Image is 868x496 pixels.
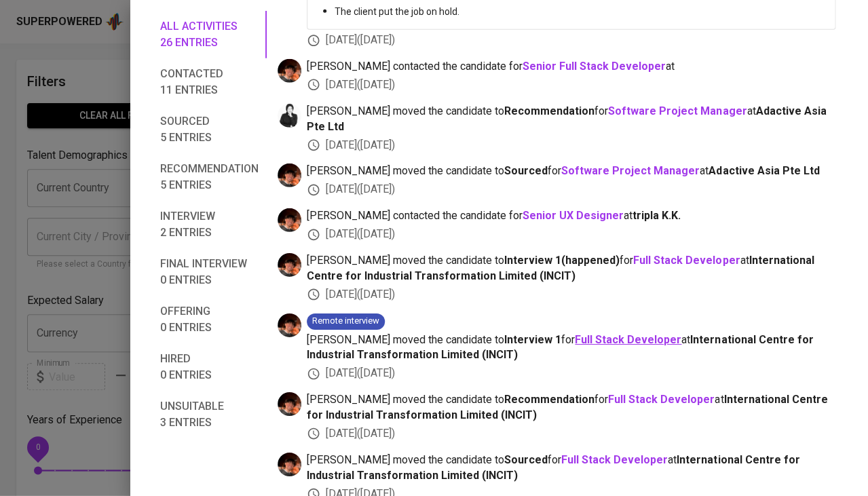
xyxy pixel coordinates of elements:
[278,208,301,232] img: diemas@glints.com
[307,59,835,75] span: [PERSON_NAME] contacted the candidate for at
[278,164,301,187] img: diemas@glints.com
[307,208,835,224] span: [PERSON_NAME] contacted the candidate for at
[160,398,259,431] span: Unsuitable 3 entries
[504,453,548,466] b: Sourced
[307,315,385,328] span: Remote interview
[307,227,835,242] div: [DATE] ( [DATE] )
[278,392,301,416] img: diemas@glints.com
[160,18,259,51] span: All activities 26 entries
[307,254,814,282] span: International Centre for Industrial Transformation Limited (INCIT)
[307,453,799,482] span: International Centre for Industrial Transformation Limited (INCIT)
[278,104,301,128] img: medwi@glints.com
[504,333,561,346] b: Interview 1
[307,366,835,381] div: [DATE] ( [DATE] )
[523,209,624,222] a: Senior UX Designer
[160,351,259,383] span: Hired 0 entries
[608,104,747,117] a: Software Project Manager
[633,209,681,222] span: tripla K.K.
[160,161,259,193] span: Recommendation 5 entries
[307,332,835,364] span: [PERSON_NAME] moved the candidate to for at
[307,287,835,303] div: [DATE] ( [DATE] )
[633,254,740,267] a: Full Stack Developer
[307,104,835,135] span: [PERSON_NAME] moved the candidate to for at
[307,392,835,423] span: [PERSON_NAME] moved the candidate to for at
[335,5,824,18] p: The client put the job on hold.
[504,164,548,177] b: Sourced
[307,453,835,484] span: [PERSON_NAME] moved the candidate to for at
[160,303,259,336] span: Offering 0 entries
[278,453,301,476] img: diemas@glints.com
[278,253,301,277] img: diemas@glints.com
[307,33,835,48] div: [DATE] ( [DATE] )
[278,313,301,337] img: diemas@glints.com
[307,164,835,179] span: [PERSON_NAME] moved the candidate to for at
[709,164,819,177] span: Adactive Asia Pte Ltd
[160,256,259,288] span: Final interview 0 entries
[561,453,668,466] a: Full Stack Developer
[523,60,666,73] a: Senior Full Stack Developer
[561,164,700,177] a: Software Project Manager
[504,104,595,117] b: Recommendation
[307,77,835,93] div: [DATE] ( [DATE] )
[307,104,826,133] span: Adactive Asia Pte Ltd
[160,66,259,98] span: Contacted 11 entries
[307,182,835,197] div: [DATE] ( [DATE] )
[160,208,259,241] span: Interview 2 entries
[278,59,301,83] img: diemas@glints.com
[504,393,595,406] b: Recommendation
[307,138,835,153] div: [DATE] ( [DATE] )
[608,393,715,406] a: Full Stack Developer
[307,426,835,442] div: [DATE] ( [DATE] )
[575,333,681,346] a: Full Stack Developer
[504,254,620,267] b: Interview 1 ( happened )
[307,253,835,284] span: [PERSON_NAME] moved the candidate to for at
[160,113,259,146] span: Sourced 5 entries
